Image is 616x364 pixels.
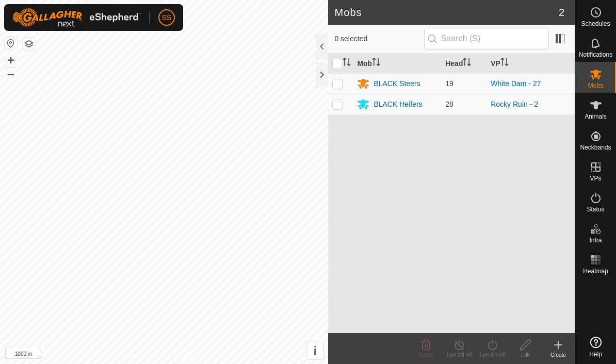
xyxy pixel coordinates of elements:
a: Privacy Policy [123,351,162,360]
th: VP [487,54,575,74]
p-sorticon: Activate to sort [463,59,471,68]
h2: Mobs [334,6,558,19]
th: Mob [353,54,441,74]
div: Edit [509,351,542,359]
p-sorticon: Activate to sort [343,59,351,68]
span: Neckbands [580,144,611,151]
th: Head [441,54,487,74]
span: SS [162,12,172,23]
button: i [306,342,323,359]
img: Gallagher Logo [12,8,141,27]
input: Search (S) [424,28,549,49]
a: Help [575,333,616,361]
div: BLACK Steers [374,78,420,89]
span: Schedules [581,21,610,27]
div: Turn On VP [476,351,509,359]
button: Map Layers [23,38,35,50]
a: White Dam - 27 [491,79,541,88]
div: Turn Off VP [443,351,476,359]
button: – [5,68,17,80]
button: + [5,54,17,67]
span: 19 [445,79,453,88]
span: Heatmap [583,268,608,274]
span: 2 [559,5,564,20]
span: VPs [590,175,601,181]
a: Rocky Ruin - 2 [491,100,538,108]
a: Contact Us [174,351,205,360]
span: Delete [419,352,434,358]
span: Mobs [588,82,603,89]
span: 0 selected [334,34,424,44]
button: Reset Map [5,37,17,49]
span: 28 [445,100,453,108]
span: i [314,344,317,358]
div: Create [542,351,575,359]
p-sorticon: Activate to sort [372,59,380,68]
span: Help [589,351,602,357]
span: Infra [589,237,602,243]
span: Animals [585,113,607,120]
div: BLACK Heifers [374,99,422,110]
span: Status [587,206,604,212]
span: Notifications [579,52,612,58]
p-sorticon: Activate to sort [500,59,509,68]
